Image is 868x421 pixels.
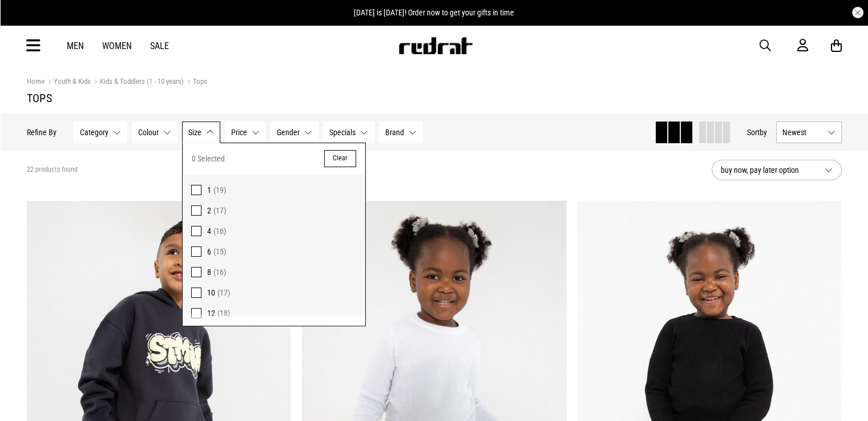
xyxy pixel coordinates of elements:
[217,309,230,318] span: (18)
[217,288,230,297] span: (17)
[74,122,127,143] button: Category
[184,77,207,88] a: Tops
[27,128,56,137] p: Refine By
[213,268,226,277] span: (16)
[207,268,211,277] span: 8
[324,150,356,167] button: Clear
[354,8,514,17] span: [DATE] is [DATE]! Order now to get your gifts in time
[150,41,169,51] a: Sale
[398,37,473,54] img: Redrat logo
[207,206,211,215] span: 2
[102,41,132,51] a: Women
[45,77,91,88] a: Youth & Kids
[91,77,184,88] a: Kids & Toddlers (1 - 10 years)
[329,128,356,137] span: Specials
[207,309,215,318] span: 12
[271,122,318,143] button: Gender
[207,288,215,297] span: 10
[231,128,247,137] span: Price
[207,247,211,256] span: 6
[182,143,366,326] div: Size
[776,122,842,143] button: Newest
[207,226,211,236] span: 4
[712,160,842,180] button: buy now, pay later option
[67,41,84,51] a: Men
[80,128,108,137] span: Category
[207,185,211,195] span: 1
[213,247,226,256] span: (15)
[192,152,225,165] span: 0 Selected
[182,122,220,143] button: Size
[747,126,767,139] button: Sortby
[213,226,226,236] span: (16)
[213,206,226,215] span: (17)
[27,91,842,105] h1: Tops
[9,5,43,39] button: Open LiveChat chat widget
[323,122,374,143] button: Specials
[138,128,159,137] span: Colour
[27,165,78,175] span: 22 products found
[277,128,300,137] span: Gender
[379,122,423,143] button: Brand
[760,128,767,137] span: by
[721,163,815,177] span: buy now, pay later option
[225,122,266,143] button: Price
[213,185,226,195] span: (19)
[188,128,201,137] span: Size
[27,77,45,86] a: Home
[385,128,404,137] span: Brand
[132,122,177,143] button: Colour
[782,128,823,137] span: Newest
